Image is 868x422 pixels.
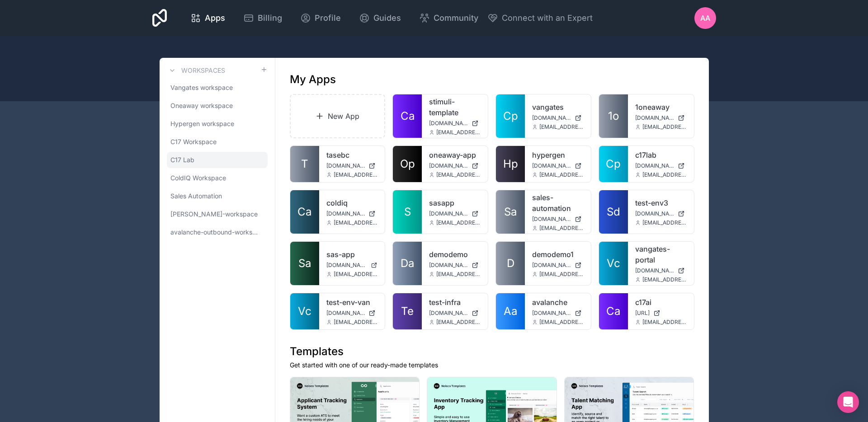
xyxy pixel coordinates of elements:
[599,94,628,138] a: 1o
[334,171,378,178] span: [EMAIL_ADDRESS][DOMAIN_NAME]
[532,262,571,269] span: [DOMAIN_NAME]
[436,129,481,136] span: [EMAIL_ADDRESS][DOMAIN_NAME]
[393,94,422,138] a: Ca
[429,297,481,308] a: test-infra
[290,361,694,370] p: Get started with one of our ready-made templates
[167,98,268,114] a: Oneaway workspace
[635,102,687,113] a: 1oneaway
[290,146,319,182] a: T
[502,12,593,24] span: Connect with an Expert
[401,109,415,123] span: Ca
[635,210,674,217] span: [DOMAIN_NAME]
[635,114,674,122] span: [DOMAIN_NAME]
[326,162,378,169] a: [DOMAIN_NAME]
[326,262,378,269] a: [DOMAIN_NAME]
[326,309,365,317] span: [DOMAIN_NAME]
[539,271,584,278] span: [EMAIL_ADDRESS][DOMAIN_NAME]
[599,190,628,234] a: Sd
[606,304,620,319] span: Ca
[635,309,687,317] a: [URL]
[167,152,268,168] a: C17 Lab
[326,262,368,269] span: [DOMAIN_NAME]
[301,157,308,171] span: T
[635,150,687,160] a: c17lab
[532,262,584,269] a: [DOMAIN_NAME]
[236,8,289,28] a: Billing
[496,190,525,234] a: Sa
[429,309,468,317] span: [DOMAIN_NAME]
[635,244,687,265] a: vangates-portal
[167,134,268,150] a: C17 Workspace
[170,119,234,128] span: Hypergen workspace
[167,116,268,132] a: Hypergen workspace
[290,344,694,359] h1: Templates
[607,205,620,219] span: Sd
[326,162,365,169] span: [DOMAIN_NAME]
[532,114,571,122] span: [DOMAIN_NAME]
[837,391,859,413] div: Open Intercom Messenger
[532,249,584,260] a: demodemo1
[429,262,481,269] a: [DOMAIN_NAME]
[170,192,222,201] span: Sales Automation
[401,304,414,319] span: Te
[181,66,225,75] h3: Workspaces
[434,12,478,24] span: Community
[635,267,674,274] span: [DOMAIN_NAME]
[642,276,687,283] span: [EMAIL_ADDRESS][DOMAIN_NAME]
[539,123,584,131] span: [EMAIL_ADDRESS][DOMAIN_NAME]
[315,12,341,24] span: Profile
[429,249,481,260] a: demodemo
[298,304,311,319] span: Vc
[170,83,233,92] span: Vangates workspace
[290,242,319,285] a: Sa
[298,256,311,271] span: Sa
[635,297,687,308] a: c17ai
[412,8,486,28] a: Community
[393,146,422,182] a: Op
[532,309,571,317] span: [DOMAIN_NAME]
[532,150,584,160] a: hypergen
[429,162,481,169] a: [DOMAIN_NAME]
[183,8,232,28] a: Apps
[170,173,226,183] span: ColdIQ Workspace
[436,271,481,278] span: [EMAIL_ADDRESS][DOMAIN_NAME]
[635,162,674,169] span: [DOMAIN_NAME]
[429,262,468,269] span: [DOMAIN_NAME]
[436,219,481,226] span: [EMAIL_ADDRESS][DOMAIN_NAME]
[496,146,525,182] a: Hp
[170,101,233,110] span: Oneaway workspace
[532,162,571,169] span: [DOMAIN_NAME]
[326,210,365,217] span: [DOMAIN_NAME]
[429,210,468,217] span: [DOMAIN_NAME]
[635,309,650,317] span: [URL]
[532,216,571,223] span: [DOMAIN_NAME]
[326,210,378,217] a: [DOMAIN_NAME]
[326,150,378,160] a: tasebc
[393,242,422,285] a: Da
[539,171,584,178] span: [EMAIL_ADDRESS][DOMAIN_NAME]
[429,150,481,160] a: oneaway-app
[258,12,282,24] span: Billing
[635,162,687,169] a: [DOMAIN_NAME]
[532,162,584,169] a: [DOMAIN_NAME]
[290,94,386,138] a: New App
[700,13,710,23] span: Aa
[290,293,319,329] a: Vc
[334,271,378,278] span: [EMAIL_ADDRESS][DOMAIN_NAME]
[167,80,268,96] a: Vangates workspace
[393,293,422,329] a: Te
[487,12,593,24] button: Connect with an Expert
[401,256,414,271] span: Da
[429,96,481,118] a: stimuli-template
[539,319,584,326] span: [EMAIL_ADDRESS][DOMAIN_NAME]
[205,12,225,24] span: Apps
[400,157,415,171] span: Op
[635,267,687,274] a: [DOMAIN_NAME]
[167,188,268,204] a: Sales Automation
[297,205,311,219] span: Ca
[429,120,468,127] span: [DOMAIN_NAME]
[326,297,378,308] a: test-env-van
[504,304,517,319] span: Aa
[170,137,217,146] span: C17 Workspace
[635,114,687,122] a: [DOMAIN_NAME]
